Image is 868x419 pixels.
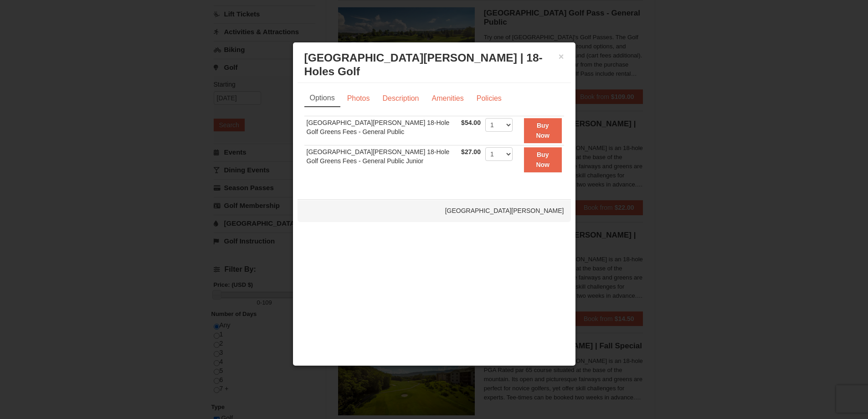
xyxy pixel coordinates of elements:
button: × [559,52,564,61]
a: Amenities [426,90,469,107]
strong: Buy Now [536,151,550,168]
a: Description [376,90,425,107]
span: $54.00 [461,119,481,126]
a: Options [304,90,340,107]
a: Photos [341,90,376,107]
td: [GEOGRAPHIC_DATA][PERSON_NAME] 18-Hole Golf Greens Fees - General Public Junior [304,145,459,174]
h3: [GEOGRAPHIC_DATA][PERSON_NAME] | 18-Holes Golf [304,51,564,78]
td: [GEOGRAPHIC_DATA][PERSON_NAME] 18-Hole Golf Greens Fees - General Public [304,116,459,145]
a: Policies [471,90,508,107]
button: Buy Now [524,147,562,172]
button: Buy Now [524,118,562,143]
strong: Buy Now [536,122,550,139]
div: [GEOGRAPHIC_DATA][PERSON_NAME] [298,199,571,222]
span: $27.00 [461,148,481,155]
